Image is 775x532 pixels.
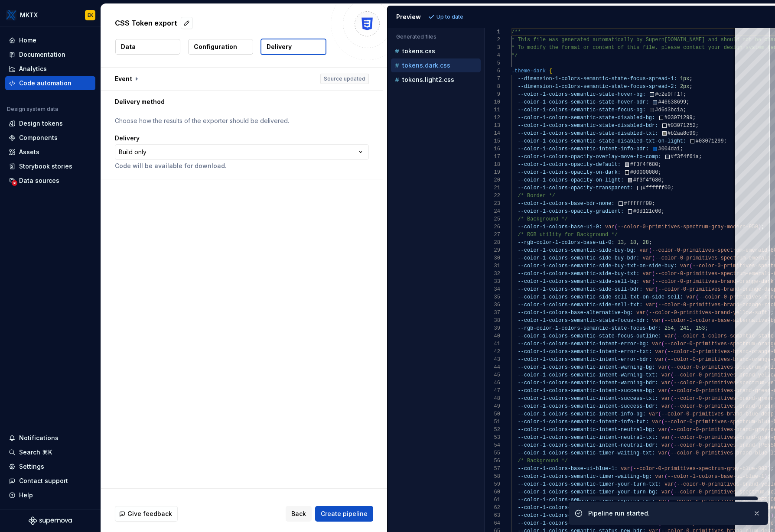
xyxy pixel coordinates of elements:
[518,138,674,144] span: --color-1-colors-semantic-state-disabled-txt-on-li
[518,162,621,168] span: --color-1-colors-opacity-default:
[686,294,696,300] span: var
[20,11,38,19] div: MKTX
[636,310,646,316] span: var
[658,162,661,168] span: ;
[485,36,500,44] div: 2
[671,154,699,160] span: #f3f4f61a
[652,318,661,324] span: var
[518,403,658,409] span: --color-1-colors-semantic-intent-success-bdr:
[680,263,689,269] span: var
[485,332,500,340] div: 40
[518,450,655,456] span: --color-1-colors-semantic-timer-waiting-txt:
[485,278,500,285] div: 33
[485,130,500,137] div: 14
[485,418,500,426] div: 51
[485,106,500,114] div: 11
[485,52,500,59] div: 4
[692,115,695,121] span: ;
[652,201,655,207] span: ;
[436,13,463,20] p: Up to date
[5,174,95,188] a: Data sources
[291,509,306,518] span: Back
[518,263,674,269] span: --color-1-colors-semantic-side-buy-txt-on-side-buy
[652,271,655,277] span: (
[671,442,674,448] span: (
[642,271,652,277] span: var
[661,318,664,324] span: (
[661,411,773,417] span: --color-0-primitives-brand-blue-deep
[485,192,500,200] div: 22
[19,434,59,442] div: Notifications
[518,419,648,425] span: --color-1-colors-semantic-intent-info-txt:
[485,83,500,91] div: 8
[127,509,172,518] span: Give feedback
[668,388,671,394] span: (
[19,491,33,500] div: Help
[518,123,658,129] span: --color-1-colors-semantic-state-disabled-bdr:
[485,200,500,208] div: 23
[652,341,661,347] span: var
[605,224,615,230] span: var
[2,6,99,24] button: MKTXEK
[518,154,661,160] span: --color-1-colors-opacity-overlay-move-to-comp:
[668,130,696,136] span: #b2aa8c99
[402,62,450,69] p: tokens.dark.css
[695,294,698,300] span: (
[391,61,481,70] button: tokens.dark.css
[648,247,651,253] span: (
[485,317,500,324] div: 38
[5,33,95,47] a: Home
[518,435,658,441] span: --color-1-colors-semantic-intent-neutral-txt:
[485,223,500,231] div: 26
[485,137,500,145] div: 15
[614,224,617,230] span: (
[680,76,689,82] span: 1px
[518,396,658,402] span: --color-1-colors-semantic-intent-success-txt:
[485,402,500,410] div: 49
[642,240,648,246] span: 28
[485,231,500,239] div: 27
[695,123,698,129] span: ;
[655,91,683,97] span: #c2e9ff1f
[680,146,683,152] span: ;
[518,279,639,285] span: --color-1-colors-semantic-side-sell-bg:
[518,91,645,97] span: --color-1-colors-semantic-state-hover-bg:
[642,279,652,285] span: var
[485,91,500,98] div: 9
[485,247,500,254] div: 29
[518,169,621,175] span: --color-1-colors-opacity-on-dark:
[674,76,677,82] span: :
[518,255,639,261] span: --color-1-colors-semantic-side-buy-bdr:
[617,240,623,246] span: 13
[658,450,668,456] span: var
[664,325,674,331] span: 254
[321,509,368,518] span: Create pipeline
[267,42,292,51] p: Delivery
[19,148,39,156] div: Assets
[518,357,652,363] span: --color-1-colors-semantic-intent-error-bdr:
[648,310,767,316] span: --color-0-primitives-brand-yellow-soft
[671,435,674,441] span: (
[655,357,664,363] span: var
[655,286,658,292] span: (
[396,33,475,40] p: Generated files
[658,169,661,175] span: ;
[674,333,677,339] span: (
[485,426,500,434] div: 52
[630,240,636,246] span: 18
[695,325,705,331] span: 153
[518,372,658,378] span: --color-1-colors-semantic-intent-warning-txt:
[518,364,655,370] span: --color-1-colors-semantic-intent-warning-bg:
[19,448,52,457] div: Search ⌘K
[658,411,661,417] span: (
[5,488,95,502] button: Help
[652,255,655,261] span: (
[115,18,177,28] p: CSS Token export
[655,349,664,355] span: var
[671,380,674,386] span: (
[115,134,140,143] label: Delivery
[642,185,671,191] span: #ffffff00
[485,254,500,262] div: 30
[5,62,95,76] a: Analytics
[19,477,68,485] div: Contact support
